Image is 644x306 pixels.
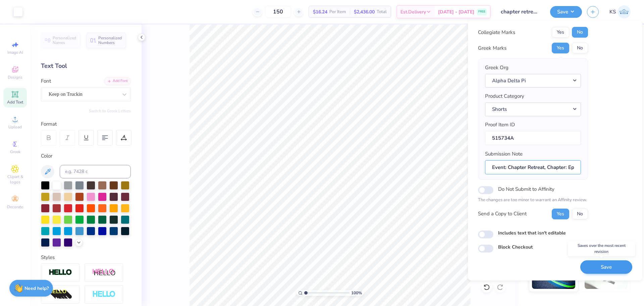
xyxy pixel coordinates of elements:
span: Personalized Numbers [98,36,122,45]
span: $2,436.00 [354,8,375,15]
span: [DATE] - [DATE] [438,8,474,15]
label: Block Checkout [498,244,533,251]
span: Image AI [7,50,23,55]
button: No [572,27,588,38]
span: Total [377,8,387,15]
div: Color [41,152,131,160]
input: e.g. 7428 c [60,165,131,178]
label: Font [41,77,51,85]
span: KS [609,8,616,16]
button: No [572,209,588,219]
span: Greek [10,149,20,155]
button: Yes [552,27,569,38]
div: Greek Marks [478,44,506,52]
button: Yes [552,209,569,219]
span: Add Text [7,99,23,105]
strong: Need help? [24,285,49,292]
span: 100 % [351,290,362,296]
span: Est. Delivery [400,8,426,15]
button: Switch to Greek Letters [89,108,131,114]
div: Send a Copy to Client [478,210,527,218]
a: KS [609,5,631,18]
label: Includes text that isn't editable [498,229,566,236]
div: Styles [41,254,131,261]
img: Kath Sales [618,5,631,18]
label: Do Not Submit to Affinity [498,185,554,193]
span: $16.24 [313,8,327,15]
p: The changes are too minor to warrant an Affinity review. [478,197,588,204]
div: Collegiate Marks [478,29,515,36]
span: Personalized Names [53,36,76,45]
label: Greek Org [485,64,508,72]
span: Upload [8,124,22,130]
button: Save [550,6,582,18]
button: No [572,43,588,53]
img: Shadow [92,268,116,277]
span: FREE [478,9,485,14]
label: Proof Item ID [485,121,515,129]
img: 3d Illusion [49,289,72,300]
button: Save [580,260,632,274]
div: Saves over the most recent revision [568,241,635,256]
button: Shorts [485,102,581,116]
div: Text Tool [41,61,131,71]
span: Clipart & logos [3,174,27,185]
div: Format [41,120,131,128]
span: Designs [8,75,22,80]
button: Yes [552,43,569,53]
img: Negative Space [92,291,116,298]
input: Add a note for Affinity [485,160,581,175]
img: Stroke [49,269,72,276]
button: Alpha Delta Pi [485,74,581,88]
div: Add Font [104,77,131,85]
input: – – [265,6,291,18]
label: Product Category [485,92,524,100]
span: Per Item [329,8,346,15]
label: Submission Note [485,150,523,158]
input: Untitled Design [496,5,545,18]
span: Decorate [7,204,23,210]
